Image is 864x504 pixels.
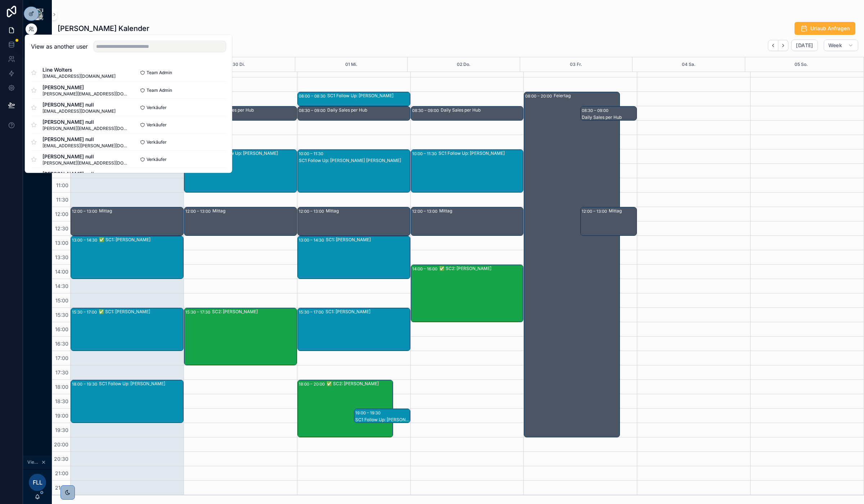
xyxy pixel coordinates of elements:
span: [PERSON_NAME][EMAIL_ADDRESS][DOMAIN_NAME] [42,126,129,131]
span: 19:30 [53,427,70,433]
div: 10:00 – 11:30SC1 Follow Up: [PERSON_NAME] [411,150,523,192]
div: ✅ SC1: [PERSON_NAME] [99,309,183,315]
span: 20:00 [52,441,70,447]
div: 18:00 – 20:00✅ SC2: [PERSON_NAME] [298,380,393,437]
span: 20:30 [52,456,70,462]
div: Mittag [212,208,296,214]
span: 17:00 [54,355,70,361]
div: 12:00 – 13:00 [582,208,609,215]
button: 30 Di. [233,57,245,72]
h2: View as another user [31,42,88,51]
div: 12:00 – 13:00 [299,208,326,215]
button: Next [778,40,788,51]
div: 19:00 – 19:30SC1 Follow Up: [PERSON_NAME] [354,409,410,423]
div: 01 Mi. [345,57,357,72]
button: 03 Fr. [570,57,582,72]
span: 13:00 [53,240,70,246]
div: 10:00 – 11:30SC1 Follow Up: [PERSON_NAME] [184,150,297,192]
button: [DATE] [791,40,818,51]
div: 18:00 – 19:30 [72,381,99,388]
div: SC1 Follow Up: [PERSON_NAME] [PERSON_NAME] [299,158,410,163]
div: 08:30 – 09:00Daily Sales per Hub [581,107,636,120]
span: Verkäufer [147,157,167,162]
div: Daily Sales per Hub [582,114,636,120]
div: 15:30 – 17:00SC1: [PERSON_NAME] [298,308,410,351]
div: 08:00 – 08:30 [299,93,327,100]
span: 16:00 [53,326,70,332]
button: Week [824,40,858,51]
div: 12:00 – 13:00Mittag [411,207,523,235]
div: SC1: [PERSON_NAME] [326,237,410,243]
div: 18:00 – 20:00 [299,381,327,388]
div: SC1: [PERSON_NAME] [325,309,410,315]
span: [PERSON_NAME] null [42,118,129,126]
span: Line Wolters [42,66,116,73]
div: ✅ SC2: [PERSON_NAME] [327,381,393,387]
div: SC1 Follow Up: [PERSON_NAME] [327,93,410,99]
span: 21:30 [53,485,70,491]
div: 15:30 – 17:00 [72,309,99,316]
div: SC1 Follow Up: [PERSON_NAME] [212,150,296,156]
span: [EMAIL_ADDRESS][DOMAIN_NAME] [42,108,116,114]
button: 04 Sa. [682,57,696,72]
button: Urlaub Anfragen [795,22,855,35]
div: 08:30 – 09:00Daily Sales per Hub [298,107,410,120]
div: 12:00 – 13:00Mittag [71,207,183,235]
div: ✅ SC2: [PERSON_NAME] [439,266,523,271]
div: 12:00 – 13:00 [412,208,439,215]
div: Daily Sales per Hub [327,107,410,113]
span: 18:00 [53,384,70,390]
div: 13:00 – 14:30✅ SC1: [PERSON_NAME] [71,236,183,279]
div: 08:30 – 09:00 [299,107,327,114]
div: 08:00 – 20:00 [525,93,554,100]
div: SC1 Follow Up: [PERSON_NAME] [99,381,183,387]
span: Verkäufer [147,122,167,128]
div: Mittag [99,208,183,214]
div: 15:30 – 17:00✅ SC1: [PERSON_NAME] [71,308,183,351]
button: Back [768,40,778,51]
div: Daily Sales per Hub [214,107,296,113]
div: 10:00 – 11:30 [412,150,438,157]
span: [PERSON_NAME] null [42,153,129,160]
span: 11:00 [54,182,70,188]
span: [DATE] [796,42,813,49]
div: 08:30 – 09:00Daily Sales per Hub [184,107,297,120]
div: 13:00 – 14:30SC1: [PERSON_NAME] [298,236,410,279]
div: SC1 Follow Up: [PERSON_NAME] [355,417,410,423]
div: SC1 Follow Up: [PERSON_NAME] [438,150,523,156]
div: 12:00 – 13:00Mittag [581,207,636,235]
span: [PERSON_NAME] null [42,170,129,177]
div: 12:00 – 13:00 [185,208,212,215]
div: 08:30 – 09:00 [582,107,610,114]
div: 08:00 – 20:00Feiertag [524,92,620,437]
span: 15:00 [54,297,70,303]
div: 12:00 – 13:00Mittag [298,207,410,235]
span: Urlaub Anfragen [810,25,850,32]
span: 17:30 [54,369,70,375]
span: Team Admin [147,87,172,93]
button: 05 So. [795,57,808,72]
span: 19:00 [53,413,70,419]
span: Team Admin [147,70,172,76]
div: Mittag [326,208,410,214]
span: 18:30 [53,398,70,404]
button: 02 Do. [457,57,471,72]
span: [EMAIL_ADDRESS][DOMAIN_NAME] [42,73,116,79]
div: 12:00 – 13:00Mittag [184,207,297,235]
span: 15:30 [54,312,70,318]
span: Verkäufer [147,139,167,145]
span: [EMAIL_ADDRESS][PERSON_NAME][DOMAIN_NAME] [42,143,129,149]
span: 14:00 [53,269,70,275]
span: [PERSON_NAME][EMAIL_ADDRESS][DOMAIN_NAME] [42,91,129,97]
div: 15:30 – 17:30SC2: [PERSON_NAME] [184,308,297,365]
span: Viewing as [PERSON_NAME] [27,459,40,465]
span: Week [828,42,842,49]
div: 15:30 – 17:30 [185,309,212,316]
span: 11:30 [54,197,70,203]
div: 10:00 – 11:30SC1 Follow Up: [PERSON_NAME] [PERSON_NAME] [298,150,410,192]
div: 10:00 – 11:30 [299,150,325,157]
div: ✅ SC1: [PERSON_NAME] [99,237,183,243]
